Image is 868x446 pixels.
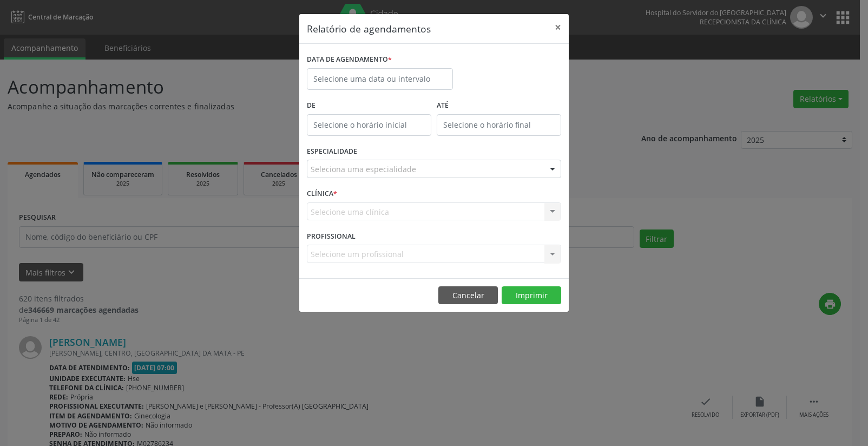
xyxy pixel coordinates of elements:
[307,97,431,114] label: De
[311,163,416,175] span: Seleciona uma especialidade
[307,114,431,136] input: Selecione o horário inicial
[307,143,357,160] label: ESPECIALIDADE
[307,22,431,36] h5: Relatório de agendamentos
[437,114,561,136] input: Selecione o horário final
[438,286,498,305] button: Cancelar
[437,97,561,114] label: ATÉ
[307,51,392,68] label: DATA DE AGENDAMENTO
[547,14,569,41] button: Close
[307,228,356,245] label: PROFISSIONAL
[502,286,561,305] button: Imprimir
[307,68,453,90] input: Selecione uma data ou intervalo
[307,186,337,202] label: CLÍNICA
